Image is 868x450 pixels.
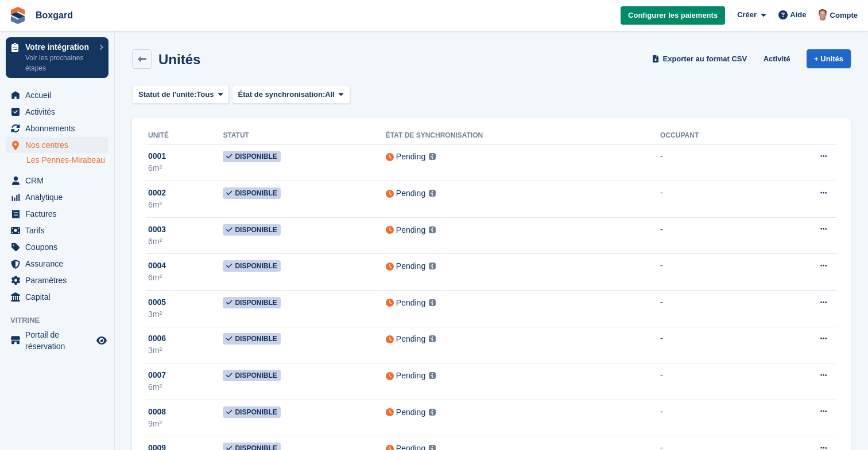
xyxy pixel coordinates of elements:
span: Factures [25,206,94,222]
td: - [660,144,769,181]
a: menu [6,329,108,352]
th: Unité [146,127,223,145]
a: Boxgard [31,6,77,25]
span: All [325,89,335,100]
div: 6m² [148,236,223,248]
a: Configurer les paiements [621,6,725,25]
div: 3m² [148,345,223,357]
button: État de synchronisation: All [232,85,350,104]
div: Pending [396,224,425,236]
a: menu [6,87,108,103]
span: Capital [25,289,94,305]
span: Nos centres [25,137,94,153]
a: menu [6,104,108,120]
a: menu [6,222,108,238]
span: Tous [196,89,214,100]
div: 6m² [148,272,223,284]
img: icon-info-grey-7440780725fd019a000dd9b08b2336e03edf1995a4989e88bcd33f0948082b44.svg [429,263,436,269]
span: Coupons [25,239,94,255]
td: - [660,363,769,400]
div: Pending [396,406,425,418]
span: 0003 [148,224,166,236]
span: 0007 [148,369,166,381]
span: 0001 [148,150,166,162]
td: - [660,181,769,218]
div: Pending [396,187,425,199]
img: icon-info-grey-7440780725fd019a000dd9b08b2336e03edf1995a4989e88bcd33f0948082b44.svg [429,372,436,379]
div: Pending [396,370,425,382]
span: Disponible [223,260,280,272]
a: menu [6,189,108,205]
span: État de synchronisation: [238,89,325,100]
span: Disponible [223,333,280,345]
span: Analytique [25,189,94,205]
span: 0006 [148,332,166,345]
span: Activités [25,104,94,120]
img: icon-info-grey-7440780725fd019a000dd9b08b2336e03edf1995a4989e88bcd33f0948082b44.svg [429,335,436,342]
a: Boutique d'aperçu [95,334,108,347]
a: Exporter au format CSV [649,49,751,68]
span: 0004 [148,260,166,272]
a: + Unités [807,49,851,68]
span: Paramètres [25,272,94,288]
img: icon-info-grey-7440780725fd019a000dd9b08b2336e03edf1995a4989e88bcd33f0948082b44.svg [429,299,436,306]
a: Activité [759,49,795,68]
span: Compte [830,10,858,21]
div: 9m² [148,418,223,430]
a: menu [6,272,108,288]
span: CRM [25,173,94,189]
span: 0002 [148,187,166,199]
a: Les Pennes-Mirabeau [26,155,108,166]
a: menu [6,173,108,189]
div: Pending [396,151,425,163]
div: 3m² [148,308,223,320]
span: Abonnements [25,120,94,136]
div: Pending [396,333,425,345]
span: Aide [790,9,806,21]
span: Vitrine [10,315,114,326]
td: - [660,400,769,436]
button: Statut de l'unité: Tous [132,85,229,104]
div: Pending [396,297,425,309]
span: 0008 [148,406,166,418]
div: 6m² [148,381,223,393]
span: Disponible [223,151,280,162]
td: - [660,291,769,327]
span: Disponible [223,370,280,381]
a: menu [6,256,108,272]
img: icon-info-grey-7440780725fd019a000dd9b08b2336e03edf1995a4989e88bcd33f0948082b44.svg [429,409,436,416]
span: 0005 [148,296,166,308]
span: Portail de réservation [25,329,94,352]
p: Voir les prochaines étapes [25,53,94,73]
span: Exporter au format CSV [663,53,747,65]
th: Occupant [660,127,769,145]
img: stora-icon-8386f47178a22dfd0bd8f6a31ec36ba5ce8667c1dd55bd0f319d3a0aa187defe.svg [9,7,26,24]
a: menu [6,289,108,305]
span: Tarifs [25,222,94,238]
img: icon-info-grey-7440780725fd019a000dd9b08b2336e03edf1995a4989e88bcd33f0948082b44.svg [429,190,436,197]
div: 6m² [148,199,223,211]
span: Disponible [223,297,280,308]
a: menu [6,239,108,255]
th: Statut [223,127,385,145]
td: - [660,327,769,363]
div: Pending [396,260,425,272]
p: Votre intégration [25,43,94,51]
div: 6m² [148,162,223,174]
img: Alban Mackay [817,9,828,21]
h2: Unités [158,52,200,67]
th: État de synchronisation [386,127,660,145]
span: Assurance [25,256,94,272]
span: Statut de l'unité: [138,89,196,100]
span: Créer [737,9,757,21]
td: - [660,254,769,291]
span: Accueil [25,87,94,103]
a: menu [6,206,108,222]
img: icon-info-grey-7440780725fd019a000dd9b08b2336e03edf1995a4989e88bcd33f0948082b44.svg [429,153,436,160]
span: Disponible [223,406,280,418]
td: - [660,217,769,254]
span: Disponible [223,187,280,199]
a: Votre intégration Voir les prochaines étapes [6,37,108,78]
a: menu [6,137,108,153]
a: menu [6,120,108,136]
